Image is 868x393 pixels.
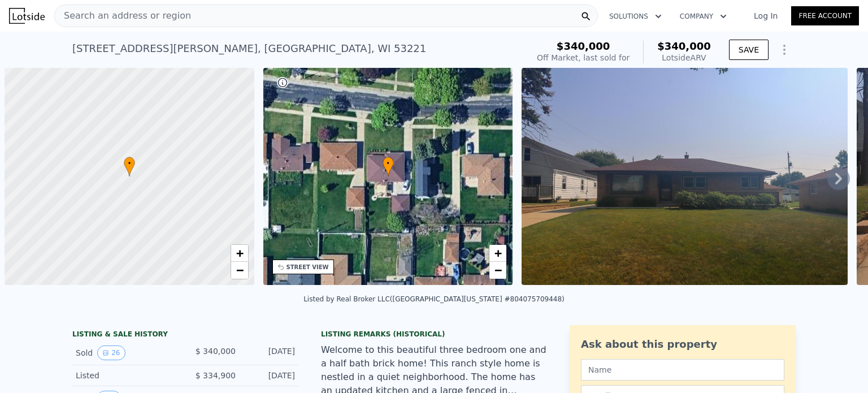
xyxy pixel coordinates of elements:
[557,40,610,52] span: $340,000
[494,246,502,260] span: +
[600,6,671,27] button: Solutions
[494,263,502,277] span: −
[196,371,236,380] span: $ 334,900
[671,6,736,27] button: Company
[287,263,329,271] div: STREET VIEW
[537,52,630,63] div: Off Market, last sold for
[196,347,236,356] span: $ 340,000
[657,52,711,63] div: Lotside ARV
[72,330,298,341] div: LISTING & SALE HISTORY
[97,346,125,360] button: View historical data
[9,8,45,24] img: Lotside
[383,158,394,169] span: •
[581,359,784,381] input: Name
[76,346,176,360] div: Sold
[791,6,859,25] a: Free Account
[245,346,295,360] div: [DATE]
[231,262,248,279] a: Zoom out
[72,41,426,57] div: [STREET_ADDRESS][PERSON_NAME] , [GEOGRAPHIC_DATA] , WI 53221
[657,40,711,52] span: $340,000
[236,263,243,277] span: −
[383,157,394,176] div: •
[489,262,506,279] a: Zoom out
[321,330,547,339] div: Listing Remarks (Historical)
[245,370,295,381] div: [DATE]
[740,10,791,21] a: Log In
[729,40,769,60] button: SAVE
[522,68,848,285] img: Sale: 167409607 Parcel: 100614753
[124,158,135,169] span: •
[236,246,243,260] span: +
[231,245,248,262] a: Zoom in
[124,157,135,176] div: •
[55,9,191,23] span: Search an address or region
[773,38,796,61] button: Show Options
[76,370,176,381] div: Listed
[581,336,784,352] div: Ask about this property
[489,245,506,262] a: Zoom in
[303,295,565,303] div: Listed by Real Broker LLC ([GEOGRAPHIC_DATA][US_STATE] #804075709448)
